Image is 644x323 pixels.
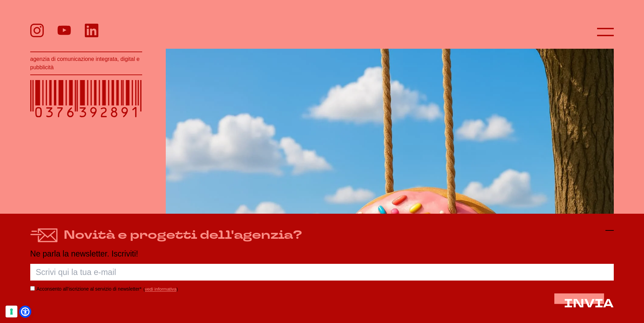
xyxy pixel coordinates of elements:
[64,226,302,244] h4: Novità e progetti dell'agenzia?
[21,307,30,316] a: Open Accessibility Menu
[36,286,141,292] label: Acconsento all’iscrizione al servizio di newsletter*
[6,306,17,317] button: Le tue preferenze relative al consenso per le tecnologie di tracciamento
[30,264,614,281] input: Scrivi qui la tua e-mail
[30,250,614,258] p: Ne parla la newsletter. Iscriviti!
[145,287,177,292] a: vedi informativa
[30,55,142,72] h1: agenzia di comunicazione integrata, digital e pubblicità
[564,298,614,310] button: INVIA
[143,287,178,292] span: ( )
[564,296,614,312] span: INVIA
